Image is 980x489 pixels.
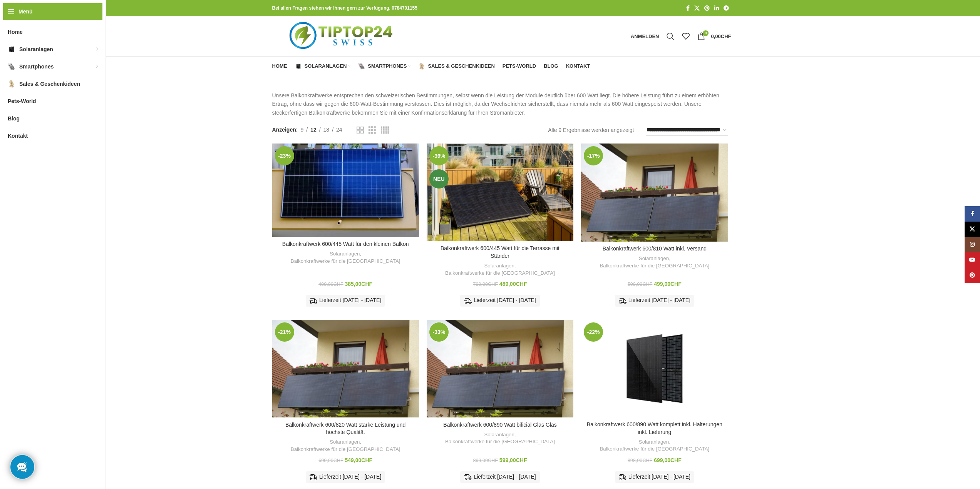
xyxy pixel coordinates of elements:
[429,322,449,342] span: -33%
[516,281,527,287] span: CHF
[427,320,573,418] a: Balkonkraftwerk 600/890 Watt bificial Glas Glas
[585,255,724,269] div: ,
[276,439,415,453] div: ,
[703,30,709,36] span: 0
[8,129,28,143] span: Kontakt
[268,58,594,74] div: Hauptnavigation
[670,457,682,463] span: CHF
[484,431,514,439] a: Solaranlagen
[431,431,570,446] div: ,
[369,125,376,135] a: Rasteransicht 3
[429,146,449,165] span: -39%
[631,34,659,39] span: Anmelden
[721,33,731,39] span: CHF
[694,28,735,44] a: 0 0,00CHF
[581,144,728,242] a: Balkonkraftwerk 600/810 Watt inkl. Versand
[503,58,536,74] a: Pets-World
[965,252,980,268] a: YouTube Social Link
[684,3,692,13] a: Facebook Social Link
[275,146,294,165] span: -23%
[358,58,410,74] a: Smartphones
[323,127,330,133] span: 18
[18,7,33,16] span: Menü
[460,471,539,483] div: Lieferzeit [DATE] - [DATE]
[646,125,728,136] select: Shop-Reihenfolge
[330,250,360,258] a: Solaranlagen
[291,258,400,265] a: Balkonkraftwerke für die [GEOGRAPHIC_DATA]
[642,282,652,287] span: CHF
[8,94,36,108] span: Pets-World
[503,63,536,69] span: Pets-World
[488,282,498,287] span: CHF
[603,245,707,252] a: Balkonkraftwerk 600/810 Watt inkl. Versand
[615,471,694,483] div: Lieferzeit [DATE] - [DATE]
[642,458,652,463] span: CHF
[654,281,682,287] bdi: 499,00
[306,471,385,483] div: Lieferzeit [DATE] - [DATE]
[361,281,372,287] span: CHF
[584,146,603,165] span: -17%
[8,112,20,125] span: Blog
[473,458,498,463] bdi: 899,00
[965,206,980,222] a: Facebook Social Link
[345,281,373,287] bdi: 385,00
[285,422,405,436] a: Balkonkraftwerk 600/820 Watt starke Leistung und höchste Qualität
[8,45,15,53] img: Solaranlagen
[275,322,294,342] span: -21%
[318,282,343,287] bdi: 499,00
[427,144,573,241] a: Balkonkraftwerk 600/445 Watt für die Terrasse mit Ständer
[300,127,303,133] span: 9
[336,127,342,133] span: 24
[272,125,298,134] span: Anzeigen
[721,3,731,13] a: Telegram Social Link
[318,458,343,463] bdi: 699,00
[965,237,980,252] a: Instagram Social Link
[428,63,494,69] span: Sales & Geschenkideen
[272,58,287,74] a: Home
[639,439,669,446] a: Solaranlagen
[272,91,731,117] p: Unsere Balkonkraftwerke entsprechen den schweizerischen Bestimmungen, selbst wenn die Leistung de...
[484,262,514,270] a: Solaranlagen
[333,282,343,287] span: CHF
[19,77,80,91] span: Sales & Geschenkideen
[333,458,343,463] span: CHF
[692,3,702,13] a: X Social Link
[548,126,634,134] p: Alle 9 Ergebnisse werden angezeigt
[418,58,494,74] a: Sales & Geschenkideen
[276,250,415,265] div: ,
[585,439,724,453] div: ,
[516,457,527,463] span: CHF
[600,446,709,453] a: Balkonkraftwerke für die [GEOGRAPHIC_DATA]
[272,63,287,69] span: Home
[272,33,412,39] a: Logo der Website
[295,58,351,74] a: Solaranlagen
[702,3,712,13] a: Pinterest Social Link
[381,125,389,135] a: Rasteransicht 4
[627,28,663,44] a: Anmelden
[600,262,709,270] a: Balkonkraftwerke für die [GEOGRAPHIC_DATA]
[566,58,590,74] a: Kontakt
[965,268,980,283] a: Pinterest Social Link
[272,5,417,11] strong: Bei allen Fragen stehen wir Ihnen gern zur Verfügung. 0784701155
[443,422,556,428] a: Balkonkraftwerk 600/890 Watt bificial Glas Glas
[272,16,412,56] img: Tiptop24 Nachhaltige & Faire Produkte
[499,281,527,287] bdi: 489,00
[581,320,728,417] a: Balkonkraftwerk 600/890 Watt komplett inkl. Halterungen inkl. Lieferung
[306,295,385,306] div: Lieferzeit [DATE] - [DATE]
[499,457,527,463] bdi: 599,00
[711,33,731,39] bdi: 0,00
[272,320,419,418] a: Balkonkraftwerk 600/820 Watt starke Leistung und höchste Qualität
[544,58,558,74] a: Blog
[473,282,498,287] bdi: 799,00
[8,80,15,88] img: Sales & Geschenkideen
[670,281,682,287] span: CHF
[544,63,558,69] span: Blog
[19,60,54,73] span: Smartphones
[584,322,603,342] span: -22%
[441,245,560,259] a: Balkonkraftwerk 600/445 Watt für die Terrasse mit Ständer
[8,63,15,70] img: Smartphones
[654,457,682,463] bdi: 699,00
[639,255,669,262] a: Solaranlagen
[663,28,678,44] a: Suche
